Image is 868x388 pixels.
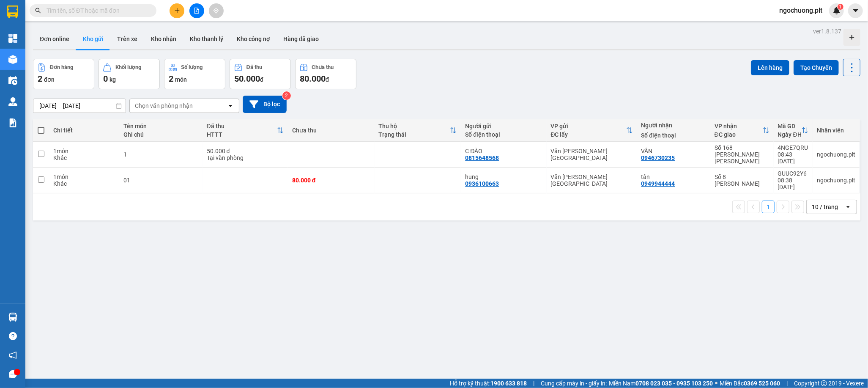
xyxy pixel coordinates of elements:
div: ver 1.8.137 [813,27,841,36]
span: Cung cấp máy in - giấy in: [541,379,607,388]
div: GUUC92Y6 [778,170,808,177]
div: Văn [PERSON_NAME][GEOGRAPHIC_DATA] [551,173,633,187]
button: Đơn hàng2đơn [33,59,94,89]
div: HTTT [207,131,277,138]
span: món [175,76,187,83]
svg: open [227,102,234,109]
span: 50.000 [234,74,260,84]
div: Số lượng [181,64,203,70]
span: đ [326,76,329,83]
div: hung [465,173,542,180]
span: | [786,379,788,388]
img: warehouse-icon [8,313,17,322]
span: Miền Nam [609,379,713,388]
span: 80.000 [300,74,326,84]
button: plus [170,3,184,18]
img: icon-new-feature [833,7,841,14]
span: notification [9,351,17,359]
button: Kho công nợ [230,29,277,49]
button: caret-down [848,3,863,18]
div: Đã thu [246,64,262,70]
span: ngochuong.plt [772,5,829,16]
div: Số điện thoại [641,132,706,139]
div: C ĐÀO [465,148,542,154]
button: Đã thu50.000đ [230,59,291,89]
button: Kho gửi [76,29,110,49]
div: 1 món [53,148,115,154]
div: Ghi chú [123,131,198,138]
button: Kho nhận [144,29,183,49]
div: Chi tiết [53,127,115,134]
div: ngochuong.plt [817,151,855,158]
div: VP nhận [715,123,763,129]
button: Lên hàng [751,60,789,75]
th: Toggle SortBy [547,119,637,142]
div: Khác [53,180,115,187]
div: 1 [123,151,198,158]
sup: 2 [282,91,291,100]
span: plus [174,8,180,14]
div: Ngày ĐH [778,131,802,138]
span: copyright [821,380,827,386]
sup: 1 [838,4,843,10]
strong: 0369 525 060 [744,380,780,387]
div: tân [641,173,706,180]
div: 4NGE7QRU [778,144,808,151]
div: ĐC giao [715,131,763,138]
div: Văn [PERSON_NAME][GEOGRAPHIC_DATA] [551,148,633,161]
input: Tìm tên, số ĐT hoặc mã đơn [47,6,146,15]
img: warehouse-icon [8,97,17,106]
span: ⚪️ [715,382,717,385]
button: Kho thanh lý [183,29,230,49]
div: VP gửi [551,123,626,129]
img: solution-icon [8,118,17,127]
div: Khác [53,154,115,161]
button: Trên xe [110,29,144,49]
div: Tạo kho hàng mới [843,29,860,46]
div: Nhân viên [817,127,855,134]
div: 08:38 [DATE] [778,177,808,190]
div: 0946730235 [641,154,675,161]
span: Miền Bắc [720,379,780,388]
span: file-add [194,8,200,14]
span: đ [260,76,263,83]
div: Chưa thu [312,64,334,70]
div: Mã GD [778,123,802,129]
button: Số lượng2món [164,59,225,89]
div: VÂN [641,148,706,154]
span: đơn [44,76,55,83]
div: Trạng thái [379,131,450,138]
button: Hàng đã giao [277,29,326,49]
button: Đơn online [33,29,76,49]
div: Thu hộ [379,123,450,129]
img: dashboard-icon [8,34,17,43]
div: Số điện thoại [465,131,542,138]
button: Tạo Chuyến [794,60,839,75]
span: 0 [103,74,108,84]
input: Select a date range. [33,99,126,113]
div: 50.000 đ [207,148,284,154]
div: Người gửi [465,123,542,129]
span: message [9,370,17,378]
span: 1 [839,4,842,10]
div: Số 8 [PERSON_NAME] [715,173,769,187]
button: aim [209,3,224,18]
div: Đã thu [207,123,277,129]
span: kg [110,76,116,83]
span: aim [213,8,219,14]
div: Người nhận [641,122,706,129]
span: search [35,8,41,14]
div: Chưa thu [292,127,370,134]
div: Đơn hàng [50,64,73,70]
div: 0949944444 [641,180,675,187]
span: 2 [38,74,42,84]
div: Số 168 [PERSON_NAME] [PERSON_NAME] [715,144,769,165]
button: Khối lượng0kg [99,59,160,89]
th: Toggle SortBy [375,119,461,142]
div: 10 / trang [812,203,838,211]
span: Hỗ trợ kỹ thuật: [450,379,527,388]
strong: 0708 023 035 - 0935 103 250 [635,380,713,387]
div: 0936100663 [465,180,499,187]
div: ĐC lấy [551,131,626,138]
div: 80.000 đ [292,177,370,184]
